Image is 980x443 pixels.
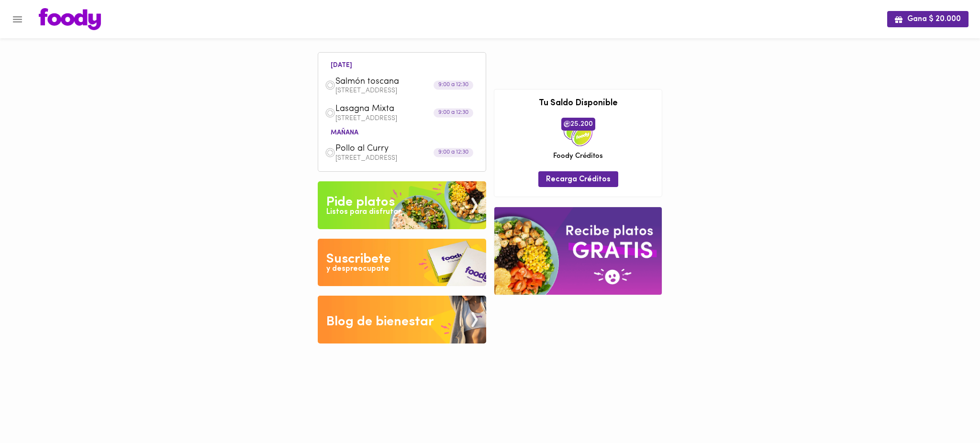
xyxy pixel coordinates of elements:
[434,148,473,157] div: 9:00 a 12:30
[335,77,445,88] span: Salmón toscana
[323,127,366,136] li: mañana
[895,15,961,24] span: Gana $ 20.000
[326,264,389,275] div: y despreocupate
[335,88,479,94] p: [STREET_ADDRESS]
[434,108,473,117] div: 9:00 a 12:30
[325,80,335,90] img: dish.png
[326,207,401,218] div: Listos para disfrutar
[564,118,592,146] img: credits-package.png
[887,11,969,27] button: Gana $ 20.000
[326,312,434,332] div: Blog de bienestar
[501,99,655,109] h3: Tu Saldo Disponible
[325,147,335,158] img: dish.png
[335,144,445,155] span: Pollo al Curry
[318,181,486,229] img: Pide un Platos
[335,155,479,162] p: [STREET_ADDRESS]
[326,250,391,269] div: Suscribete
[564,121,570,127] img: foody-creditos.png
[434,81,473,90] div: 9:00 a 12:30
[494,207,662,295] img: referral-banner.png
[335,115,479,122] p: [STREET_ADDRESS]
[546,175,611,184] span: Recarga Créditos
[326,193,395,212] div: Pide platos
[538,171,618,187] button: Recarga Créditos
[6,8,29,31] button: Menu
[318,296,486,343] img: Blog de bienestar
[924,388,970,433] iframe: Messagebird Livechat Widget
[39,8,101,30] img: logo.png
[325,108,335,118] img: dish.png
[561,118,595,130] span: 25.200
[318,239,486,287] img: Disfruta bajar de peso
[335,104,445,115] span: Lasagna Mixta
[553,151,603,161] span: Foody Créditos
[323,60,360,69] li: [DATE]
